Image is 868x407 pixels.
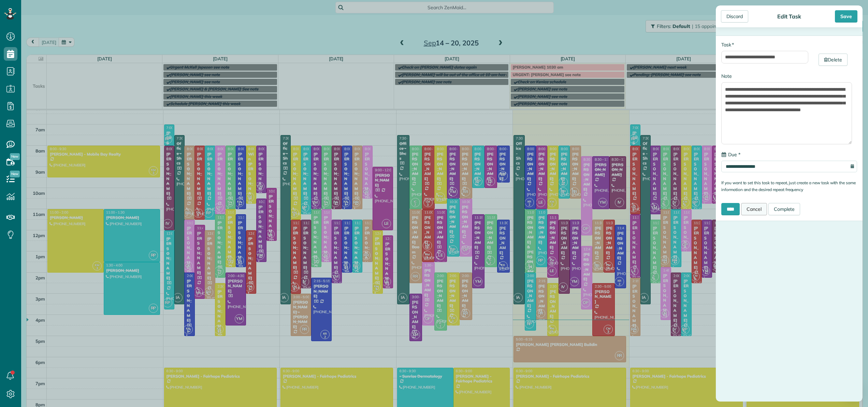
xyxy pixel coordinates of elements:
div: Edit Task [775,13,803,20]
a: Cancel [741,203,767,215]
span: New [10,153,20,160]
label: Note [721,73,732,79]
div: Discard [721,10,748,23]
span: New [10,171,20,177]
div: Save [835,10,857,23]
label: Task [721,41,734,48]
small: If you want to set this task to repeat, just create a new task with the same information and the ... [721,180,856,192]
a: Complete [768,203,800,215]
label: Due [721,151,740,158]
a: Delete [819,54,848,66]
